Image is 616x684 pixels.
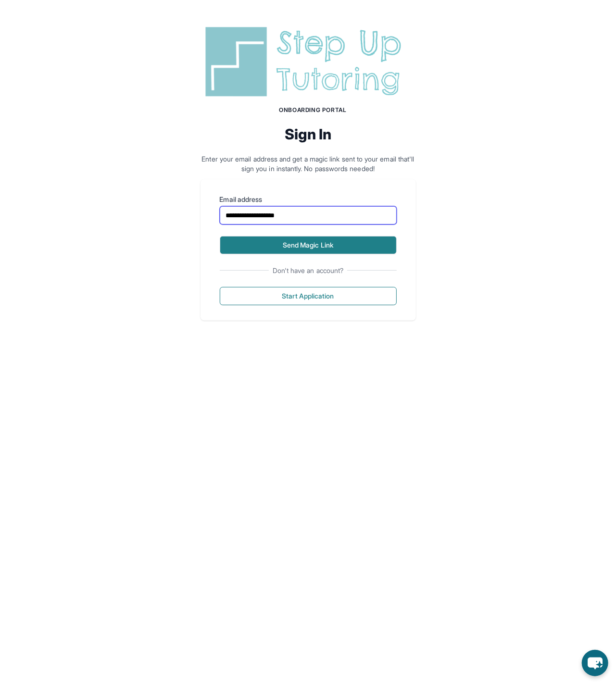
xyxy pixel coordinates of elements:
[220,236,397,254] button: Send Magic Link
[201,125,416,143] h2: Sign In
[220,195,397,204] label: Email address
[210,106,416,114] h1: Onboarding Portal
[201,23,416,100] img: Step Up Tutoring horizontal logo
[201,154,416,174] p: Enter your email address and get a magic link sent to your email that'll sign you in instantly. N...
[582,650,608,676] button: chat-button
[220,287,397,305] button: Start Application
[269,266,348,275] span: Don't have an account?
